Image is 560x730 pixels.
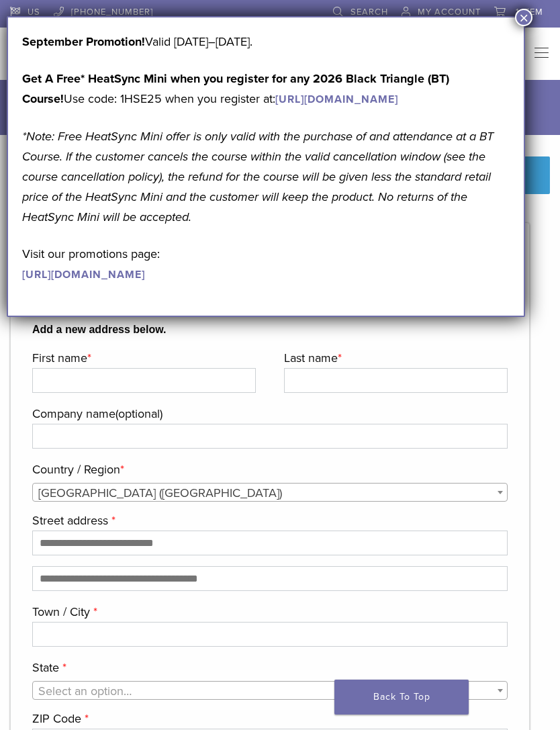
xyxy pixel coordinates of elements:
p: Use code: 1HSE25 when you register at: [22,69,510,109]
span: (optional) [115,406,162,421]
label: Town / City [32,602,504,622]
label: Street address [32,510,504,531]
em: *Note: Free HeatSync Mini offer is only valid with the purchase of and attendance at a BT Course.... [22,129,494,224]
label: Last name [284,348,504,368]
strong: Get A Free* HeatSync Mini when you register for any 2026 Black Triangle (BT) Course! [22,71,449,106]
p: Visit our promotions page: [22,244,510,284]
a: Back To Top [334,680,469,715]
span: Country / Region [32,483,508,502]
span: Select an option… [38,684,132,698]
p: Valid [DATE]–[DATE]. [22,32,510,52]
a: [URL][DOMAIN_NAME] [22,268,145,281]
label: State [32,657,504,678]
button: Close [515,9,532,26]
b: Add a new address below. [32,322,508,338]
span: My Account [418,7,481,17]
nav: Primary Navigation [524,44,550,64]
span: Search [351,7,388,17]
a: [URL][DOMAIN_NAME] [275,93,398,106]
span: 1 item [516,7,543,17]
label: First name [32,348,252,368]
label: Country / Region [32,459,504,480]
label: Company name [32,404,504,424]
span: State [32,681,508,700]
span: United States (US) [33,484,507,502]
b: September Promotion! [22,34,145,49]
label: ZIP Code [32,709,504,729]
